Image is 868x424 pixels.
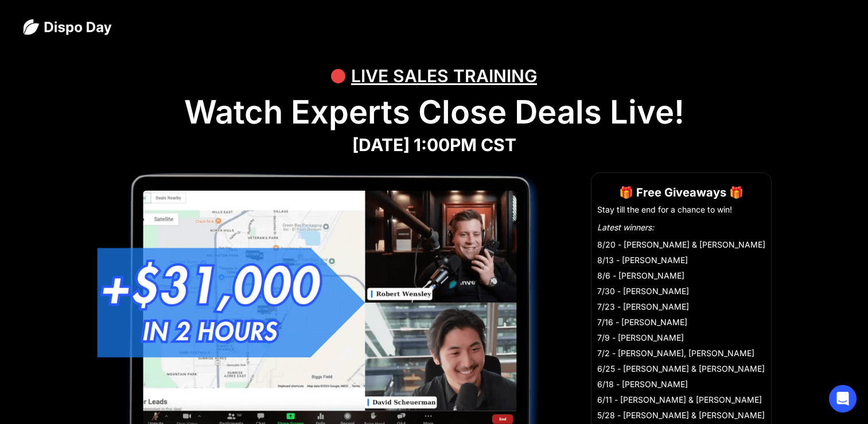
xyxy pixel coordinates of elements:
[597,222,654,232] em: Latest winners:
[597,204,765,215] li: Stay till the end for a chance to win!
[829,385,857,413] div: Open Intercom Messenger
[352,134,516,155] strong: [DATE] 1:00PM CST
[351,59,537,93] div: LIVE SALES TRAINING
[23,93,845,132] h1: Watch Experts Close Deals Live!
[619,186,744,199] strong: 🎁 Free Giveaways 🎁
